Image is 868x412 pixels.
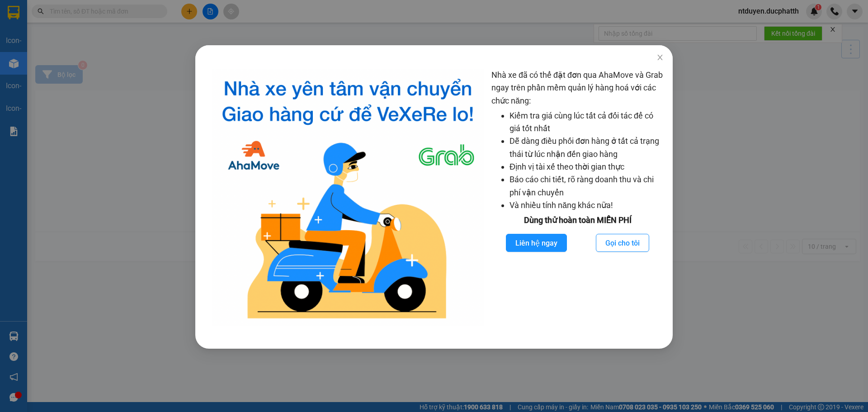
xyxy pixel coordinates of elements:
li: Dễ dàng điều phối đơn hàng ở tất cả trạng thái từ lúc nhận đến giao hàng [509,135,664,161]
div: Dùng thử hoàn toàn MIỄN PHÍ [491,214,664,227]
div: Nhà xe đã có thể đặt đơn qua AhaMove và Grab ngay trên phần mềm quản lý hàng hoá với các chức năng: [491,69,664,326]
button: Close [647,45,673,71]
span: Liên hệ ngay [515,237,557,249]
li: Và nhiều tính năng khác nữa! [509,199,664,212]
button: Liên hệ ngay [506,234,567,252]
img: logo [212,69,484,326]
span: Gọi cho tôi [605,237,640,249]
li: Định vị tài xế theo thời gian thực [509,161,664,173]
li: Kiểm tra giá cùng lúc tất cả đối tác để có giá tốt nhất [509,109,664,135]
button: Gọi cho tôi [596,234,649,252]
span: close [656,54,664,61]
li: Báo cáo chi tiết, rõ ràng doanh thu và chi phí vận chuyển [509,173,664,199]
